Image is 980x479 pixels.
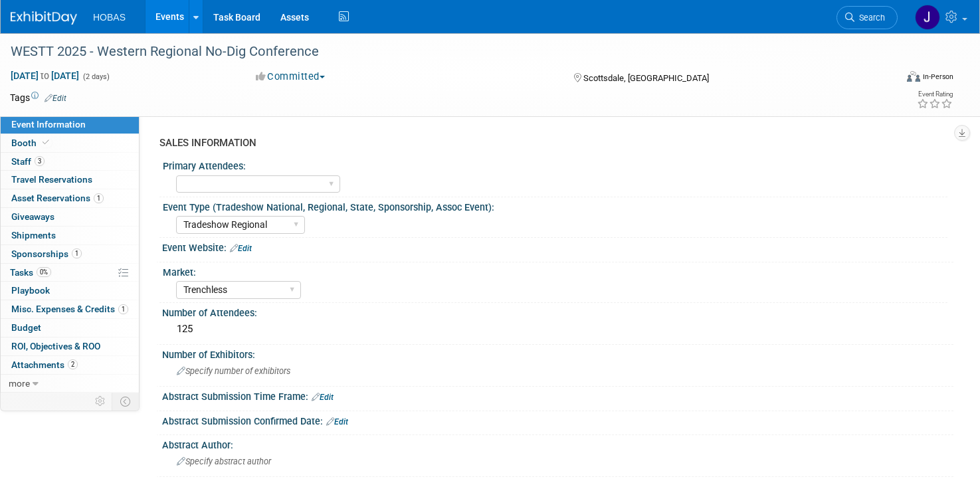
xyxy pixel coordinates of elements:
[39,70,51,81] span: to
[1,189,139,207] a: Asset Reservations1
[11,230,56,240] span: Shipments
[11,138,52,148] span: Booth
[907,71,920,82] img: Format-Inperson.png
[163,156,947,173] div: Primary Attendees:
[11,285,50,296] span: Playbook
[922,72,953,82] div: In-Person
[162,303,953,320] div: Number of Attendees:
[11,193,104,203] span: Asset Reservations
[1,153,139,171] a: Staff3
[1,337,139,355] a: ROI, Objectives & ROO
[230,244,252,253] a: Edit
[10,91,66,104] td: Tags
[1,171,139,189] a: Travel Reservations
[251,70,330,84] button: Committed
[1,134,139,152] a: Booth
[35,156,45,166] span: 3
[6,40,873,64] div: WESTT 2025 - Western Regional No-Dig Conference
[93,12,126,23] span: HOBAS
[172,319,943,339] div: 125
[583,73,709,83] span: Scottsdale, [GEOGRAPHIC_DATA]
[1,300,139,318] a: Misc. Expenses & Credits1
[11,248,82,259] span: Sponsorships
[11,156,45,167] span: Staff
[11,119,86,130] span: Event Information
[11,341,100,351] span: ROI, Objectives & ROO
[11,304,128,314] span: Misc. Expenses & Credits
[1,319,139,337] a: Budget
[45,94,66,103] a: Edit
[177,366,290,376] span: Specify number of exhibitors
[312,393,334,402] a: Edit
[162,387,953,404] div: Abstract Submission Time Frame:
[1,264,139,282] a: Tasks0%
[68,359,78,369] span: 2
[917,91,953,98] div: Event Rating
[1,282,139,300] a: Playbook
[162,435,953,452] div: Abstract Author:
[1,208,139,226] a: Giveaways
[89,393,112,410] td: Personalize Event Tab Strip
[112,393,140,410] td: Toggle Event Tabs
[11,174,92,185] span: Travel Reservations
[813,69,953,89] div: Event Format
[163,197,947,214] div: Event Type (Tradeshow National, Regional, State, Sponsorship, Assoc Event):
[82,72,110,81] span: (2 days)
[72,248,82,258] span: 1
[177,456,271,466] span: Specify abstract author
[94,193,104,203] span: 1
[9,378,30,389] span: more
[915,5,940,30] img: Jennifer Jensen
[11,359,78,370] span: Attachments
[11,322,41,333] span: Budget
[163,262,947,279] div: Market:
[159,136,943,150] div: SALES INFORMATION
[1,356,139,374] a: Attachments2
[1,245,139,263] a: Sponsorships1
[37,267,51,277] span: 0%
[854,13,885,23] span: Search
[10,70,80,82] span: [DATE] [DATE]
[162,238,953,255] div: Event Website:
[836,6,898,29] a: Search
[118,304,128,314] span: 1
[326,417,348,427] a: Edit
[1,227,139,244] a: Shipments
[43,139,49,146] i: Booth reservation complete
[162,345,953,361] div: Number of Exhibitors:
[1,116,139,134] a: Event Information
[10,267,51,278] span: Tasks
[1,375,139,393] a: more
[11,11,77,25] img: ExhibitDay
[162,411,953,429] div: Abstract Submission Confirmed Date:
[11,211,54,222] span: Giveaways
